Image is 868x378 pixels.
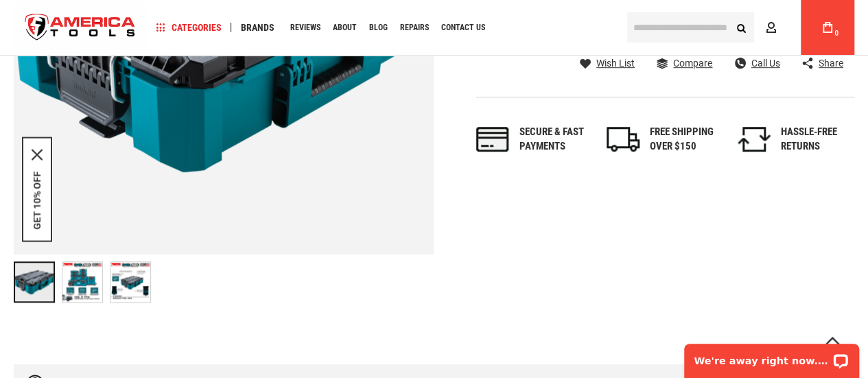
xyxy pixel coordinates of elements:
[735,57,780,69] a: Call Us
[110,255,151,309] div: MAKITA T-90037 MAKTRAK™ MEDIUM TOOL BOX
[580,57,635,69] a: Wish List
[476,127,509,152] img: payments
[819,58,843,68] span: Share
[728,14,754,40] button: Search
[369,23,388,32] span: Blog
[290,23,320,32] span: Reviews
[32,149,43,160] button: Close
[32,171,43,229] button: GET 10% OFF
[834,29,838,37] span: 0
[650,125,723,154] div: FREE SHIPPING OVER $150
[400,23,429,32] span: Repairs
[14,2,147,54] img: America Tools
[327,19,363,37] a: About
[32,149,43,160] svg: close icon
[363,19,394,37] a: Blog
[738,127,771,152] img: returns
[333,23,357,32] span: About
[241,23,274,32] span: Brands
[14,255,62,309] div: MAKITA T-90037 MAKTRAK™ MEDIUM TOOL BOX
[156,23,222,32] span: Categories
[596,58,635,68] span: Wish List
[435,19,491,37] a: Contact Us
[284,19,327,37] a: Reviews
[62,262,102,302] img: MAKITA T-90037 MAKTRAK™ MEDIUM TOOL BOX
[394,19,435,37] a: Repairs
[751,58,780,68] span: Call Us
[673,58,712,68] span: Compare
[519,125,593,154] div: Secure & fast payments
[675,335,868,378] iframe: LiveChat chat widget
[150,19,228,37] a: Categories
[781,125,854,154] div: HASSLE-FREE RETURNS
[14,2,147,54] a: store logo
[441,23,485,32] span: Contact Us
[235,19,281,37] a: Brands
[657,57,712,69] a: Compare
[607,127,640,152] img: shipping
[62,255,110,309] div: MAKITA T-90037 MAKTRAK™ MEDIUM TOOL BOX
[110,262,150,302] img: MAKITA T-90037 MAKTRAK™ MEDIUM TOOL BOX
